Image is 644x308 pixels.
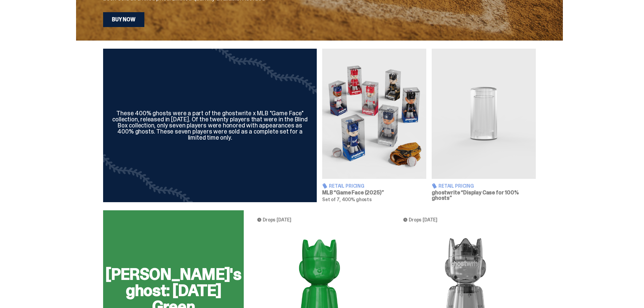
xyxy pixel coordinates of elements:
[111,110,309,141] div: These 400% ghosts were a part of the ghostwrite x MLB "Game Face" collection, released in [DATE]....
[432,49,536,179] img: Display Case for 100% ghosts
[322,49,426,179] img: Game Face (2025)
[329,184,364,188] span: Retail Pricing
[103,12,144,27] a: Buy Now
[263,217,291,222] span: Drops [DATE]
[438,184,474,188] span: Retail Pricing
[409,217,437,222] span: Drops [DATE]
[432,190,536,201] h3: ghostwrite “Display Case for 100% ghosts”
[432,49,536,202] a: Display Case for 100% ghosts Retail Pricing
[322,49,426,202] a: Game Face (2025) Retail Pricing
[322,196,372,203] span: Set of 7, 400% ghosts
[322,190,426,195] h3: MLB “Game Face (2025)”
